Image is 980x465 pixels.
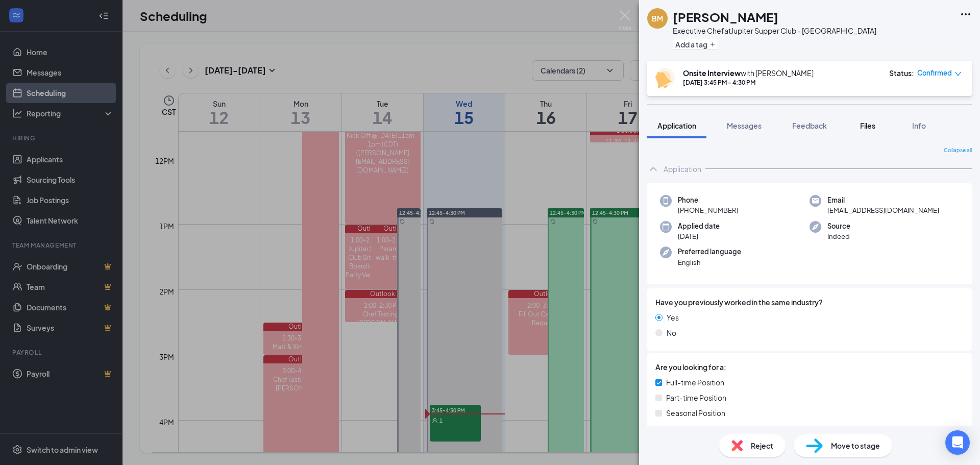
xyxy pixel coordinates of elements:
[667,312,679,323] span: Yes
[827,221,850,231] span: Source
[827,205,939,215] span: [EMAIL_ADDRESS][DOMAIN_NAME]
[666,392,726,403] span: Part-time Position
[673,26,876,36] div: Executive Chef at Jupiter Supper Club - [GEOGRAPHIC_DATA]
[960,8,972,20] svg: Ellipses
[678,247,741,257] span: Preferred language
[652,13,663,23] div: BM
[944,146,972,155] span: Collapse all
[673,8,778,26] h1: [PERSON_NAME]
[912,121,926,130] span: Info
[709,41,716,47] svg: Plus
[655,361,726,373] span: Are you looking for a:
[678,231,720,241] span: [DATE]
[945,430,970,455] div: Open Intercom Messenger
[683,78,814,87] div: [DATE] 3:45 PM - 4:30 PM
[954,70,962,78] span: down
[889,68,914,78] div: Status :
[678,205,738,215] span: [PHONE_NUMBER]
[678,195,738,205] span: Phone
[673,39,718,50] button: PlusAdd a tag
[683,68,741,78] b: Onsite Interview
[792,121,827,130] span: Feedback
[657,121,696,130] span: Application
[831,440,880,451] span: Move to stage
[678,221,720,231] span: Applied date
[827,231,850,241] span: Indeed
[727,121,762,130] span: Messages
[666,407,725,419] span: Seasonal Position
[860,121,875,130] span: Files
[751,440,773,451] span: Reject
[655,297,823,308] span: Have you previously worked in the same industry?
[667,327,676,338] span: No
[683,68,814,78] div: with [PERSON_NAME]
[678,257,741,267] span: English
[647,163,659,175] svg: ChevronUp
[664,164,701,174] div: Application
[666,377,724,388] span: Full-time Position
[827,195,939,205] span: Email
[917,68,952,78] span: Confirmed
